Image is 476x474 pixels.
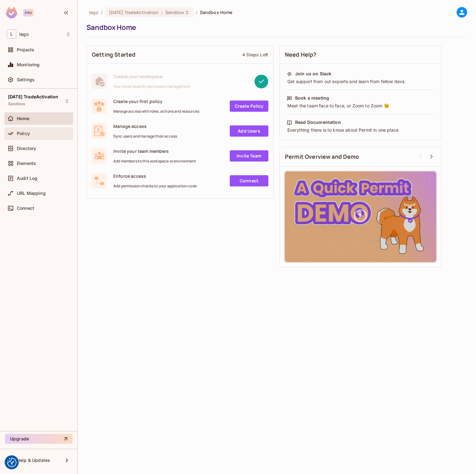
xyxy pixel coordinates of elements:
[295,71,331,77] div: Join us on Slack
[101,9,103,15] li: /
[5,434,73,444] button: Upgrade
[23,9,34,16] div: Pro
[113,184,197,189] span: Add permission checks to your application code
[89,9,99,15] span: the active workspace
[7,458,16,467] button: Consent Preferences
[19,32,29,37] span: Workspace: lego
[113,84,190,89] span: Your home base for permission management
[17,458,50,463] span: Help & Updates
[161,10,163,15] span: :
[230,150,268,162] a: Invite Team
[287,78,434,85] div: Get support from out experts and learn from fellow devs
[165,9,185,15] span: Sandbox
[17,176,37,181] span: Audit Log
[285,51,317,59] span: Need Help?
[113,134,177,139] span: Sync users and manage their access
[295,95,329,101] div: Book a meeting
[92,51,135,59] span: Getting Started
[113,98,199,104] span: Create your first policy
[113,73,190,79] span: Create your workspace
[285,153,359,161] span: Permit Overview and Demo
[196,9,197,15] li: /
[17,146,36,151] span: Directory
[200,9,233,15] span: Sandbox Home
[113,123,177,129] span: Manage access
[6,7,17,18] img: SReyMgAAAABJRU5ErkJggg==
[8,94,58,99] span: [DATE] TradeActivation
[17,206,34,211] span: Connect
[17,77,35,82] span: Settings
[113,173,197,179] span: Enforce access
[87,23,464,32] div: Sandbox Home
[287,103,434,109] div: Meet the team face to face, or Zoom to Zoom 😉
[8,101,25,106] span: Sandbox
[17,161,36,166] span: Elements
[113,159,196,164] span: Add members to this workspace or environment
[17,191,46,196] span: URL Mapping
[17,47,34,52] span: Projects
[7,30,16,39] span: L
[7,458,16,467] img: Revisit consent button
[230,125,268,137] a: Add Users
[17,131,30,136] span: Policy
[109,9,159,15] span: [DATE] TradeActivation
[17,62,40,67] span: Monitoring
[230,175,268,186] a: Connect
[113,148,196,154] span: Invite your team members
[287,127,434,133] div: Everything there is to know about Permit in one place
[295,119,341,125] div: Read Documentation
[113,109,199,114] span: Manage access with roles, actions and resources
[242,52,268,58] div: 4 Steps Left
[17,116,30,121] span: Home
[230,101,268,112] a: Create Policy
